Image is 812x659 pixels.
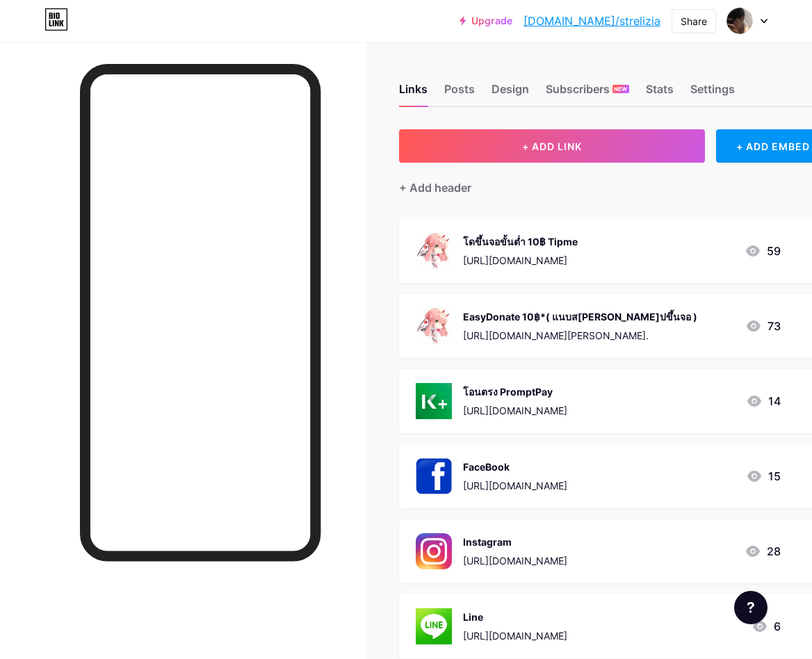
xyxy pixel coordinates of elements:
div: FaceBook [463,459,567,474]
div: + Add header [399,179,471,196]
a: Upgrade [460,15,512,26]
div: Stats [646,81,674,106]
div: 28 [745,543,781,560]
div: Share [681,14,707,29]
div: โอนตรง PromptPay [463,384,567,399]
div: [URL][DOMAIN_NAME] [463,403,567,418]
div: โดขึ้นจอขั้นต่ำ 10฿ Tipme [463,234,578,249]
img: EasyDonate 10฿*( แนบสลีปขึ้นจอ ) [416,308,452,344]
div: Links [399,81,428,106]
img: strelizia [726,8,753,34]
div: [URL][DOMAIN_NAME] [463,478,567,493]
div: Instagram [463,535,567,549]
img: โอนตรง PromptPay [416,383,452,419]
div: Line [463,610,567,624]
img: โดขึ้นจอขั้นต่ำ 10฿ Tipme [416,233,452,269]
img: Instagram [416,533,452,569]
div: 15 [746,468,781,485]
div: Settings [690,81,735,106]
div: [URL][DOMAIN_NAME] [463,253,578,268]
button: + ADD LINK [399,129,705,163]
span: + ADD LINK [522,140,582,152]
div: 6 [752,618,781,635]
div: 73 [745,318,781,334]
a: [DOMAIN_NAME]/strelizia [523,13,660,29]
div: [URL][DOMAIN_NAME] [463,628,567,643]
div: [URL][DOMAIN_NAME] [463,553,567,568]
img: FaceBook [416,458,452,494]
div: Subscribers [546,81,629,106]
div: [URL][DOMAIN_NAME][PERSON_NAME]. [463,328,697,343]
div: Design [492,81,529,106]
div: EasyDonate 10฿*( แนบส[PERSON_NAME]ปขึ้นจอ ) [463,309,697,324]
div: 14 [746,393,781,409]
img: Line [416,608,452,644]
div: 59 [745,243,781,259]
div: Posts [444,81,475,106]
span: NEW [614,85,627,93]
